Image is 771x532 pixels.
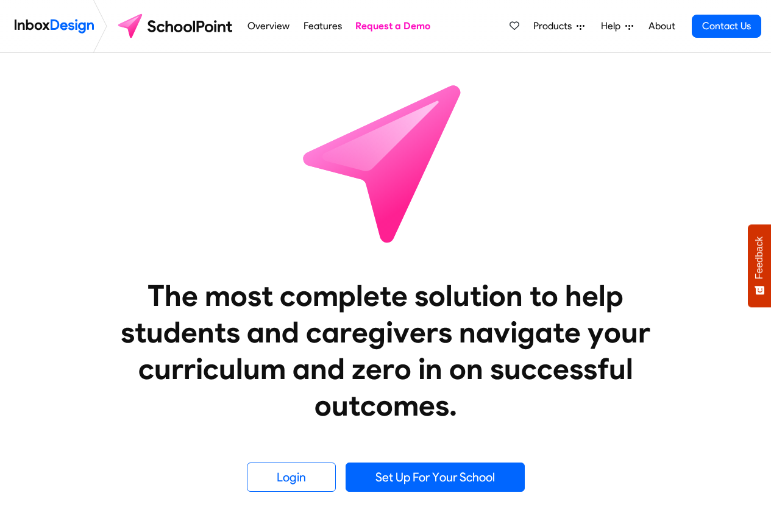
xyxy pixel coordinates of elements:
[300,14,345,38] a: Features
[601,19,625,34] span: Help
[692,15,761,38] a: Contact Us
[533,19,577,34] span: Products
[352,14,434,38] a: Request a Demo
[346,463,525,492] a: Set Up For Your School
[754,236,765,279] span: Feedback
[112,12,241,41] img: schoolpoint logo
[528,14,589,38] a: Products
[244,14,293,38] a: Overview
[247,463,336,492] a: Login
[748,224,771,307] button: Feedback - Show survey
[96,277,675,424] heading: The most complete solution to help students and caregivers navigate your curriculum and zero in o...
[645,14,678,38] a: About
[596,14,638,38] a: Help
[276,53,496,272] img: icon_schoolpoint.svg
